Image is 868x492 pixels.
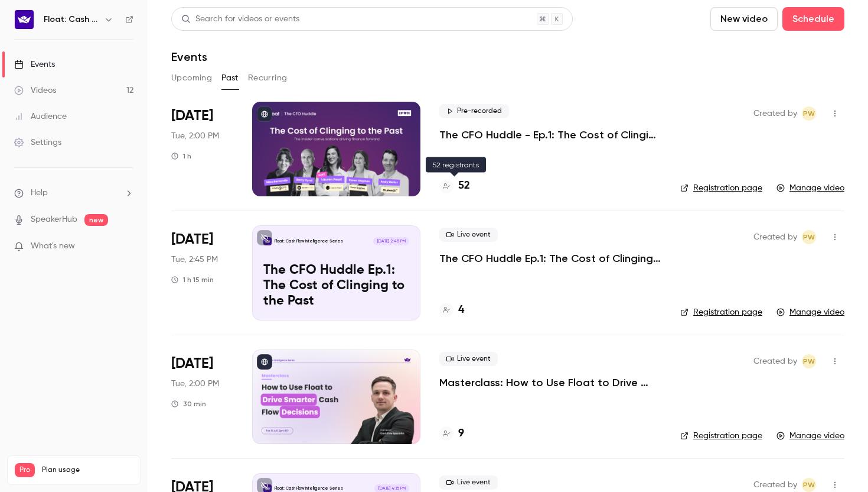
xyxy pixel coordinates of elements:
div: Aug 12 Tue, 2:45 PM (Europe/London) [171,225,233,320]
span: Pre-recorded [439,104,509,118]
button: Recurring [248,69,288,88]
div: Aug 26 Tue, 2:00 PM (Europe/London) [171,102,233,196]
span: PW [803,354,815,368]
a: Manage video [776,430,844,442]
span: Plan usage [42,465,133,475]
a: Registration page [680,430,762,442]
a: 4 [439,302,464,318]
span: Help [31,187,48,199]
a: 52 [439,178,470,194]
span: [DATE] 2:45 PM [373,237,409,245]
a: SpeakerHub [31,213,77,226]
span: Live event [439,352,498,366]
button: Past [221,69,239,88]
span: [DATE] [171,354,213,373]
button: New video [710,7,778,31]
iframe: Noticeable Trigger [119,241,133,252]
span: Created by [753,478,797,492]
a: Manage video [776,182,844,194]
p: The CFO Huddle Ep.1: The Cost of Clinging to the Past [263,263,409,309]
span: PW [803,230,815,244]
span: PW [803,478,815,492]
span: Tue, 2:00 PM [171,130,219,142]
div: Events [14,59,55,70]
span: [DATE] [171,230,213,249]
div: 1 h [171,151,191,161]
h4: 4 [458,302,464,318]
h6: Float: Cash Flow Intelligence Series [44,14,99,25]
a: The CFO Huddle - Ep.1: The Cost of Clinging to the Past [439,128,661,142]
a: The CFO Huddle Ep.1: The Cost of Clinging to the Past [439,251,661,266]
a: Masterclass: How to Use Float to Drive Smarter Cash Flow Decisions [439,376,661,390]
a: The CFO Huddle Ep.1: The Cost of Clinging to the Past Float: Cash Flow Intelligence Series[DATE] ... [252,225,420,320]
span: Polly Wong [802,354,816,368]
h4: 9 [458,426,464,442]
button: Upcoming [171,69,212,88]
span: Created by [753,106,797,121]
p: Float: Cash Flow Intelligence Series [275,485,343,491]
h4: 52 [458,178,470,194]
div: Jul 15 Tue, 2:00 PM (Europe/London) [171,349,233,444]
p: Float: Cash Flow Intelligence Series [275,238,343,244]
a: Manage video [776,306,844,318]
span: Live event [439,228,498,242]
span: PW [803,106,815,121]
span: Polly Wong [802,106,816,121]
a: Registration page [680,306,762,318]
img: Float: Cash Flow Intelligence Series [15,10,34,29]
div: Settings [14,137,61,148]
li: help-dropdown-opener [14,187,133,199]
button: Schedule [782,7,844,31]
a: 9 [439,426,464,442]
div: Videos [14,85,56,96]
a: Registration page [680,182,762,194]
span: Created by [753,354,797,368]
span: Live event [439,475,498,490]
span: Created by [753,230,797,244]
span: Tue, 2:00 PM [171,378,219,390]
span: Polly Wong [802,478,816,492]
h1: Events [171,50,207,64]
div: Audience [14,111,67,122]
span: Polly Wong [802,230,816,244]
div: 30 min [171,399,206,409]
div: Search for videos or events [181,13,299,25]
div: 1 h 15 min [171,275,214,284]
span: [DATE] [171,106,213,125]
span: new [84,214,108,226]
span: Tue, 2:45 PM [171,254,218,266]
span: What's new [31,240,75,253]
span: Pro [15,463,35,477]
